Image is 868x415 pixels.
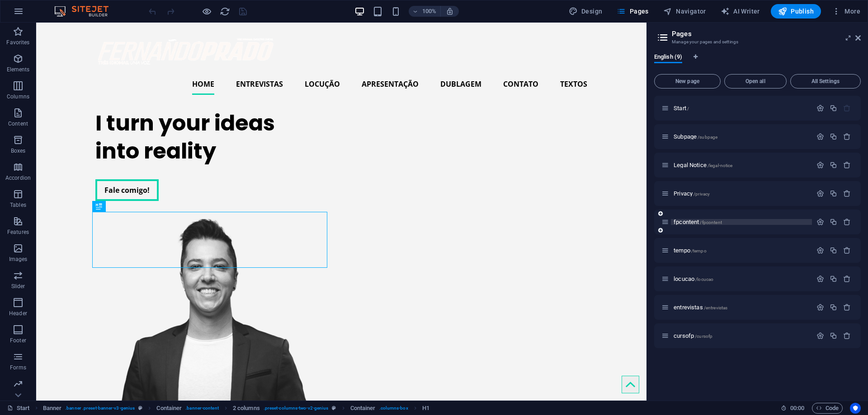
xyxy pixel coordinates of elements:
span: : [797,405,798,411]
i: On resize automatically adjust zoom level to fit chosen device. [446,7,454,15]
p: Accordion [5,174,31,182]
span: Click to select. Double-click to edit [43,403,62,414]
div: locucao/locucao [671,276,812,282]
p: Columns [7,93,29,100]
i: This element is a customizable preset [332,406,336,410]
button: reload [219,6,230,17]
span: Click to select. Double-click to edit [350,403,376,414]
div: Remove [843,275,851,283]
div: Duplicate [830,275,837,283]
span: More [832,7,860,16]
span: Click to select. Double-click to edit [156,403,182,414]
span: Publish [778,7,814,16]
div: entrevistas/entrevistas [671,304,812,310]
button: Open all [724,74,787,89]
p: Content [8,120,28,127]
span: English (9) [654,51,682,64]
span: /fpcontent [700,220,722,225]
button: New page [654,74,721,89]
p: Features [7,228,29,236]
div: Settings [816,218,824,226]
button: Code [812,403,843,414]
button: Publish [771,4,821,19]
div: Duplicate [830,104,837,112]
div: Duplicate [830,332,837,340]
p: Elements [7,66,30,73]
i: This element is a customizable preset [138,406,142,410]
div: Privacy/privacy [671,191,812,196]
span: . preset-columns-two-v2-genius [264,403,329,414]
div: Duplicate [830,161,837,169]
button: Click here to leave preview mode and continue editing [201,6,212,17]
div: Start/ [671,105,812,111]
p: Boxes [11,147,26,154]
div: cursofp/cursofp [671,333,812,339]
div: Duplicate [830,247,837,254]
span: /entrevistas [704,305,728,310]
span: . banner-content [185,403,218,414]
div: Legal Notice/legal-notice [671,162,812,168]
p: Tables [10,201,26,209]
span: Design [569,7,603,16]
span: fpcontent [674,219,722,225]
button: AI Writer [717,4,764,19]
div: Settings [816,303,824,311]
span: /subpage [698,135,717,140]
span: / [687,106,689,111]
div: Remove [843,218,851,226]
span: Open all [728,79,783,84]
span: Code [816,403,839,414]
span: Click to open page [674,133,717,140]
div: Language Tabs [654,53,861,70]
img: Editor Logo [52,6,120,17]
div: Settings [816,161,824,169]
span: Click to open page [674,304,727,311]
nav: breadcrumb [43,403,429,414]
span: Click to open page [674,105,689,112]
span: Click to select. Double-click to edit [233,403,260,414]
div: Duplicate [830,190,837,197]
span: . banner .preset-banner-v3-genius [65,403,135,414]
div: Duplicate [830,133,837,140]
button: 100% [409,6,441,17]
span: /cursofp [695,334,712,339]
div: Subpage/subpage [671,134,812,140]
h6: 100% [422,6,437,17]
button: Design [565,4,606,19]
div: Settings [816,332,824,340]
h3: Manage your pages and settings [672,38,843,46]
span: 00 00 [790,403,804,414]
div: Settings [816,104,824,112]
span: All Settings [794,79,857,84]
span: /tempo [691,248,707,253]
i: Reload page [220,6,230,17]
div: Remove [843,161,851,169]
div: tempo/tempo [671,247,812,253]
a: Click to cancel selection. Double-click to open Pages [7,403,30,414]
div: Remove [843,190,851,197]
h2: Pages [672,30,861,38]
button: All Settings [790,74,861,89]
span: Click to open page [674,332,712,339]
span: Click to open page [674,275,713,282]
p: Images [9,256,28,263]
div: The startpage cannot be deleted [843,104,851,112]
div: Settings [816,190,824,197]
p: Slider [11,283,25,290]
button: Navigator [660,4,710,19]
div: Duplicate [830,303,837,311]
span: tempo [674,247,707,254]
div: Duplicate [830,218,837,226]
div: Settings [816,247,824,254]
span: /legal-notice [708,163,733,168]
span: /privacy [693,191,710,196]
span: /locucao [695,277,713,282]
button: Usercentrics [850,403,861,414]
div: Remove [843,133,851,140]
h6: Session time [781,403,805,414]
div: Remove [843,303,851,311]
span: Click to open page [674,162,732,168]
div: Remove [843,247,851,254]
p: Favorites [6,39,29,46]
span: . columns-box [379,403,408,414]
